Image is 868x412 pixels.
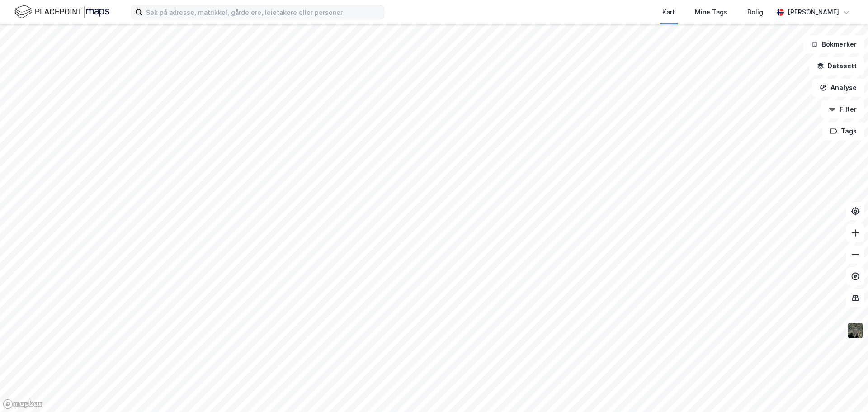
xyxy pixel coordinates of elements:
img: logo.f888ab2527a4732fd821a326f86c7f29.svg [14,4,109,20]
iframe: Chat Widget [823,369,868,412]
div: Bolig [747,7,763,18]
div: Kart [662,7,675,18]
div: [PERSON_NAME] [788,7,839,18]
input: Søk på adresse, matrikkel, gårdeiere, leietakere eller personer [142,5,384,19]
div: Mine Tags [695,7,727,18]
